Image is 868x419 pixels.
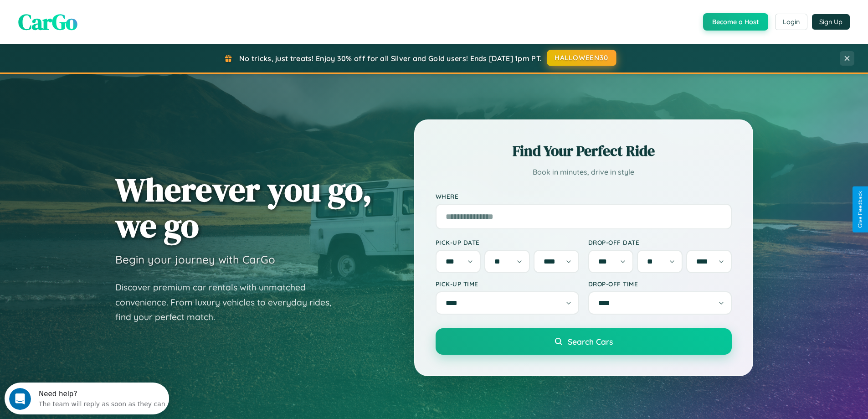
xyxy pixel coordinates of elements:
[34,8,161,15] div: Need help?
[34,15,161,25] div: The team will reply as soon as they can
[436,280,579,288] label: Pick-up Time
[436,166,732,179] p: Book in minutes, drive in style
[436,192,732,200] label: Where
[547,50,616,66] button: HALLOWEEN30
[588,280,732,288] label: Drop-off Time
[812,14,850,30] button: Sign Up
[239,54,542,63] span: No tricks, just treats! Enjoy 30% off for all Silver and Gold users! Ends [DATE] 1pm PT.
[775,14,807,30] button: Login
[436,141,732,161] h2: Find Your Perfect Ride
[115,280,343,325] p: Discover premium car rentals with unmatched convenience. From luxury vehicles to everyday rides, ...
[568,336,613,347] span: Search Cars
[436,238,579,246] label: Pick-up Date
[115,253,275,266] h3: Begin your journey with CarGo
[9,388,31,410] iframe: Intercom live chat
[115,171,372,243] h1: Wherever you go, we go
[4,4,169,29] div: Open Intercom Messenger
[588,238,732,246] label: Drop-off Date
[703,13,768,31] button: Become a Host
[5,383,169,414] iframe: Intercom live chat discovery launcher
[857,191,863,228] div: Give Feedback
[18,7,77,37] span: CarGo
[436,328,732,355] button: Search Cars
